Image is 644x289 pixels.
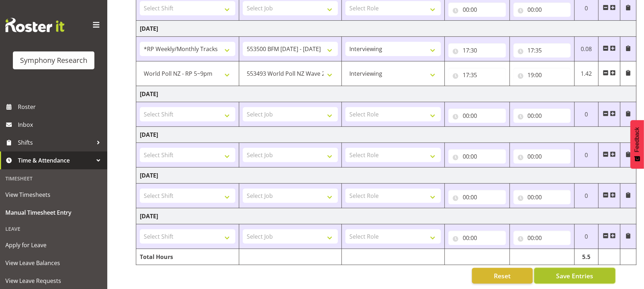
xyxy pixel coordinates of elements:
[136,21,636,37] td: [DATE]
[448,190,506,204] input: Click to select...
[630,120,644,169] button: Feedback - Show survey
[513,43,571,58] input: Click to select...
[513,3,571,17] input: Click to select...
[448,43,506,58] input: Click to select...
[18,101,104,112] span: Roster
[575,37,599,61] td: 0.08
[472,268,533,284] button: Reset
[136,127,636,143] td: [DATE]
[5,240,102,250] span: Apply for Leave
[575,143,599,168] td: 0
[5,207,102,218] span: Manual Timesheet Entry
[534,268,615,284] button: Save Entries
[2,221,105,236] div: Leave
[575,224,599,249] td: 0
[513,149,571,164] input: Click to select...
[20,55,87,66] div: Symphony Research
[5,258,102,268] span: View Leave Balances
[136,168,636,184] td: [DATE]
[575,184,599,208] td: 0
[136,86,636,102] td: [DATE]
[556,271,593,280] span: Save Entries
[136,249,239,265] td: Total Hours
[2,186,105,204] a: View Timesheets
[18,155,93,166] span: Time & Attendance
[2,204,105,221] a: Manual Timesheet Entry
[18,137,93,148] span: Shifts
[448,68,506,82] input: Click to select...
[5,18,64,32] img: Rosterit website logo
[2,236,105,254] a: Apply for Leave
[513,231,571,245] input: Click to select...
[575,249,599,265] td: 5.5
[2,254,105,272] a: View Leave Balances
[5,189,102,200] span: View Timesheets
[513,109,571,123] input: Click to select...
[575,61,599,86] td: 1.42
[136,208,636,224] td: [DATE]
[575,102,599,127] td: 0
[634,127,640,152] span: Feedback
[448,231,506,245] input: Click to select...
[513,68,571,82] input: Click to select...
[494,271,511,280] span: Reset
[18,119,104,130] span: Inbox
[448,3,506,17] input: Click to select...
[2,171,105,186] div: Timesheet
[448,109,506,123] input: Click to select...
[448,149,506,164] input: Click to select...
[5,275,102,286] span: View Leave Requests
[513,190,571,204] input: Click to select...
